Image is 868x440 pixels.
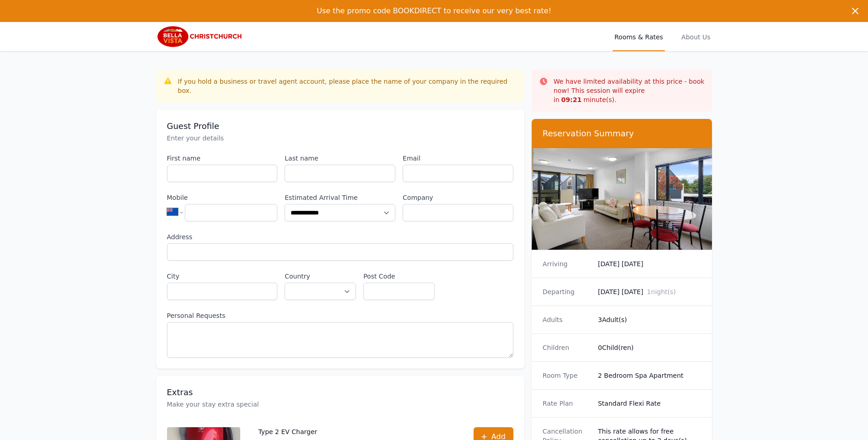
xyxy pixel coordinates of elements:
[167,121,513,132] h3: Guest Profile
[598,371,701,380] dd: 2 Bedroom Spa Apartment
[543,259,591,268] dt: Arriving
[613,22,665,51] a: Rooms & Rates
[167,272,278,281] label: City
[543,371,591,380] dt: Room Type
[598,399,701,408] dd: Standard Flexi Rate
[598,315,701,324] dd: 3 Adult(s)
[363,272,435,281] label: Post Code
[167,387,513,398] h3: Extras
[285,272,356,281] label: Country
[598,287,701,296] dd: [DATE] [DATE]
[167,400,513,409] p: Make your stay extra special
[403,154,513,163] label: Email
[178,77,517,95] div: If you hold a business or travel agent account, please place the name of your company in the requ...
[167,311,513,320] label: Personal Requests
[543,287,591,296] dt: Departing
[647,288,676,295] span: 1 night(s)
[167,134,513,143] p: Enter your details
[285,193,395,202] label: Estimated Arrival Time
[561,96,582,103] strong: 09 : 21
[598,343,701,352] dd: 0 Child(ren)
[259,427,455,436] p: Type 2 EV Charger
[598,259,701,268] dd: [DATE] [DATE]
[543,343,591,352] dt: Children
[554,77,705,104] p: We have limited availability at this price - book now! This session will expire in minute(s).
[285,154,395,163] label: Last name
[679,22,712,51] a: About Us
[317,6,551,15] span: Use the promo code BOOKDIRECT to receive our very best rate!
[543,128,701,139] h3: Reservation Summary
[167,154,278,163] label: First name
[403,193,513,202] label: Company
[543,315,591,324] dt: Adults
[167,232,513,241] label: Address
[167,193,278,202] label: Mobile
[543,399,591,408] dt: Rate Plan
[156,26,244,48] img: Bella Vista Christchurch
[532,148,712,250] img: 2 Bedroom Spa Apartment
